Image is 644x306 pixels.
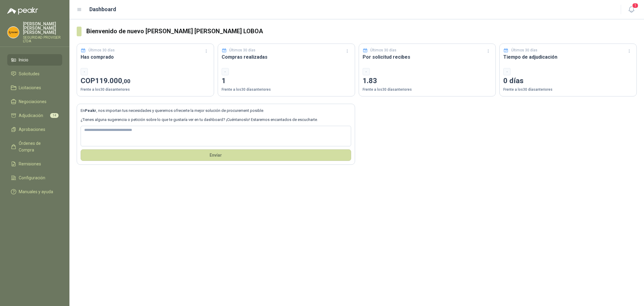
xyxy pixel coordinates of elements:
h3: Has comprado [81,53,210,61]
p: Últimos 30 días [511,47,537,53]
p: Frente a los 30 días anteriores [503,87,633,93]
p: ¿Tienes alguna sugerencia o petición sobre lo que te gustaría ver en tu dashboard? ¡Cuéntanoslo! ... [81,117,351,123]
b: Peakr [85,108,96,113]
p: Frente a los 30 días anteriores [81,87,210,93]
a: Remisiones [7,158,62,170]
span: 119.000 [95,76,130,85]
span: 1 [632,3,639,8]
h3: Compras realizadas [222,53,351,61]
span: Negociaciones [19,98,46,105]
a: Órdenes de Compra [7,138,62,156]
a: Manuales y ayuda [7,186,62,197]
button: 1 [626,4,637,15]
p: COP [81,75,210,87]
p: Frente a los 30 días anteriores [222,87,351,93]
div: - [81,68,88,75]
p: En , nos importan tus necesidades y queremos ofrecerte la mejor solución de procurement posible. [81,108,351,114]
p: 0 días [503,75,633,87]
a: Configuración [7,172,62,184]
p: Frente a los 30 días anteriores [363,87,492,93]
div: - [222,68,229,75]
span: Solicitudes [19,70,40,77]
h1: Dashboard [89,5,116,14]
div: - [363,68,370,75]
span: Manuales y ayuda [19,188,53,195]
span: Licitaciones [19,84,41,91]
img: Logo peakr [7,7,38,15]
a: Licitaciones [7,82,62,93]
a: Solicitudes [7,68,62,80]
div: - [503,68,511,75]
span: Aprobaciones [19,126,45,133]
span: Órdenes de Compra [19,140,56,153]
p: SEGURIDAD PROVISER LTDA [23,36,62,43]
h3: Bienvenido de nuevo [PERSON_NAME] [PERSON_NAME] LOBOA [86,27,637,36]
button: Envíar [81,149,351,161]
p: Últimos 30 días [370,47,396,53]
a: Aprobaciones [7,124,62,135]
p: Últimos 30 días [88,47,115,53]
span: 14 [50,113,59,118]
p: [PERSON_NAME] [PERSON_NAME] [PERSON_NAME] [23,22,62,34]
span: Inicio [19,57,28,63]
img: Company Logo [8,27,19,38]
a: Inicio [7,54,62,66]
h3: Por solicitud recibes [363,53,492,61]
a: Negociaciones [7,96,62,107]
p: 1.83 [363,75,492,87]
span: Configuración [19,174,45,181]
p: Últimos 30 días [229,47,255,53]
span: Remisiones [19,161,41,167]
a: Adjudicación14 [7,110,62,121]
p: 1 [222,75,351,87]
h3: Tiempo de adjudicación [503,53,633,61]
span: ,00 [122,78,130,85]
span: Adjudicación [19,112,43,119]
